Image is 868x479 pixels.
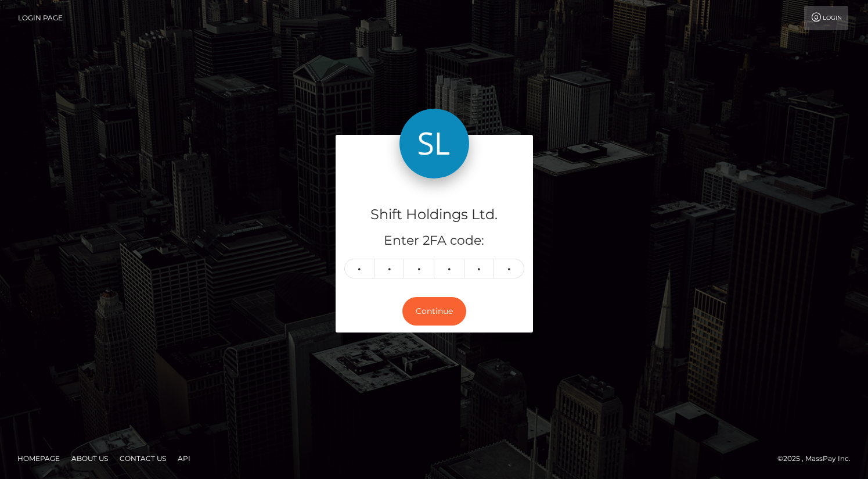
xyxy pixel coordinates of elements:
a: About Us [67,449,113,467]
div: © 2025 , MassPay Inc. [777,452,859,465]
a: Contact Us [115,449,171,467]
h5: Enter 2FA code: [344,232,524,250]
a: Homepage [13,449,64,467]
a: API [173,449,195,467]
h4: Shift Holdings Ltd. [344,205,524,225]
a: Login Page [18,6,63,30]
img: Shift Holdings Ltd. [399,109,469,178]
a: Login [804,6,848,30]
button: Continue [402,297,466,326]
